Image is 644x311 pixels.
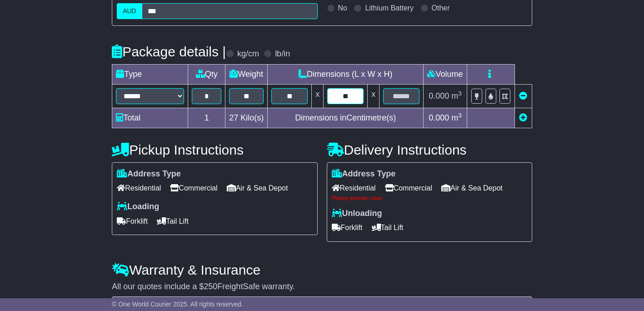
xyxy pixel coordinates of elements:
span: © One World Courier 2025. All rights reserved. [112,301,243,308]
td: Kilo(s) [225,108,268,128]
td: Type [112,64,188,84]
h4: Package details | [112,44,226,59]
span: Commercial [385,181,432,195]
span: Forklift [117,214,148,228]
label: No [338,4,347,12]
label: Address Type [332,169,396,179]
td: 1 [188,108,225,128]
h4: Warranty & Insurance [112,262,532,277]
sup: 3 [458,90,462,97]
label: Lithium Battery [365,4,414,12]
span: Tail Lift [372,221,404,235]
a: Add new item [519,113,527,122]
td: Weight [225,64,268,84]
div: All our quotes include a $ FreightSafe warranty. [112,282,532,292]
label: AUD [117,3,142,19]
span: m [451,113,462,122]
label: kg/cm [237,49,259,59]
span: Residential [117,181,161,195]
span: Commercial [170,181,217,195]
span: Forklift [332,221,363,235]
div: Please provide value [332,195,527,201]
a: Remove this item [519,91,527,100]
span: 0.000 [429,91,449,100]
span: 27 [229,113,238,122]
td: Volume [424,64,467,84]
h4: Pickup Instructions [112,142,317,157]
td: Qty [188,64,225,84]
label: Other [432,4,450,12]
span: m [451,91,462,100]
span: 0.000 [429,113,449,122]
span: 250 [204,282,217,291]
sup: 3 [458,112,462,119]
label: lb/in [275,49,290,59]
td: Total [112,108,188,128]
span: Residential [332,181,376,195]
td: Dimensions (L x W x H) [268,64,424,84]
label: Address Type [117,169,181,179]
span: Air & Sea Depot [227,181,288,195]
label: Unloading [332,209,382,219]
h4: Delivery Instructions [327,142,532,157]
td: Dimensions in Centimetre(s) [268,108,424,128]
span: Tail Lift [157,214,189,228]
span: Air & Sea Depot [441,181,503,195]
td: x [368,84,379,108]
td: x [312,84,324,108]
label: Loading [117,202,159,212]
